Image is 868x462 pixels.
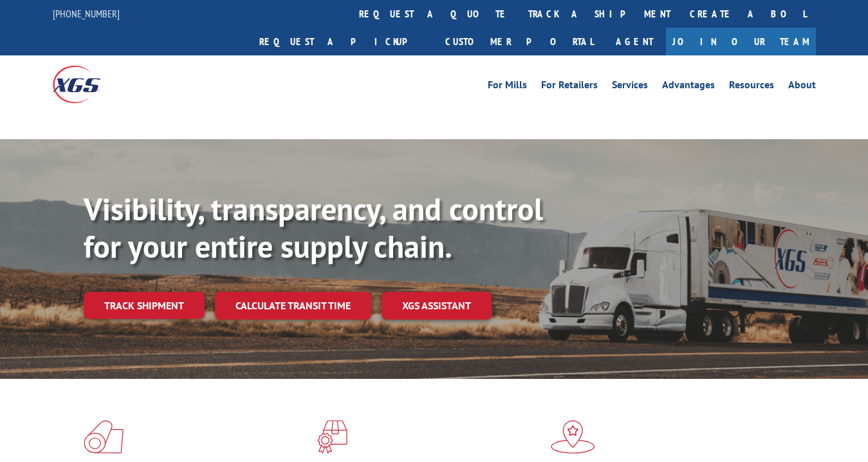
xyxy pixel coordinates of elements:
[84,189,543,266] b: Visibility, transparency, and control for your entire supply chain.
[382,292,492,320] a: XGS ASSISTANT
[603,28,666,55] a: Agent
[215,292,371,320] a: Calculate transit time
[317,420,347,454] img: xgs-icon-focused-on-flooring-red
[662,80,715,94] a: Advantages
[84,420,124,454] img: xgs-icon-total-supply-chain-intelligence-red
[788,80,816,94] a: About
[612,80,648,94] a: Services
[488,80,527,94] a: For Mills
[84,292,205,319] a: Track shipment
[541,80,598,94] a: For Retailers
[666,28,816,55] a: Join Our Team
[436,28,603,55] a: Customer Portal
[551,420,595,454] img: xgs-icon-flagship-distribution-model-red
[729,80,774,94] a: Resources
[250,28,436,55] a: Request a pickup
[53,7,120,20] a: [PHONE_NUMBER]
